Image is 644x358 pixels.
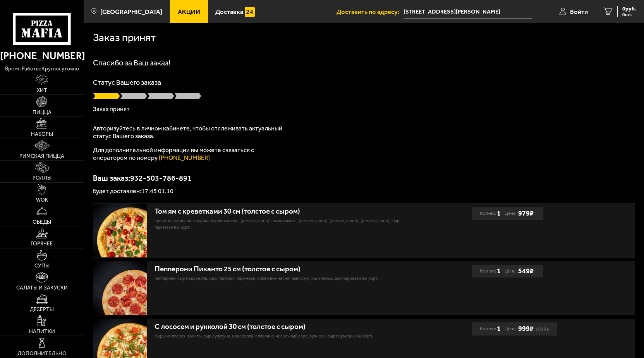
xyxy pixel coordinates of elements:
[31,132,53,137] span: Наборы
[505,207,517,220] span: Цена:
[622,12,636,17] span: 0 шт.
[518,209,534,218] b: 979 ₽
[622,6,636,12] span: 0 руб.
[155,218,409,231] p: креветка тигровая, паприка маринованная, [PERSON_NAME], шампиньоны, [PERSON_NAME], [PERSON_NAME],...
[36,197,48,203] span: WOK
[16,285,68,291] span: Салаты и закуски
[29,329,55,334] span: Напитки
[337,9,404,15] span: Доставить по адресу:
[100,9,162,15] span: [GEOGRAPHIC_DATA]
[404,5,532,19] span: переулок Антоненко, 6
[33,219,51,225] span: Обеды
[30,307,54,312] span: Десерты
[155,333,409,339] p: фарш из лосося, томаты, сыр сулугуни, моцарелла, сливочно-чесночный соус, руккола, сыр пармезан (...
[570,9,588,15] span: Войти
[215,9,243,15] span: Доставка
[505,265,517,277] span: Цена:
[19,154,64,159] span: Римская пицца
[93,79,635,86] p: Статус Вашего заказа
[155,265,409,274] div: Пепперони Пиканто 25 см (толстое с сыром)
[93,32,156,43] h1: Заказ принят
[518,325,534,333] b: 999 ₽
[480,207,501,220] div: Кол-во:
[33,175,52,181] span: Роллы
[93,106,635,112] p: Заказ принят
[245,7,255,17] img: 15daf4d41897b9f0e9f617042186c801.svg
[31,241,53,247] span: Горячее
[93,125,287,140] p: Авторизуйтесь в личном кабинете, чтобы отслеживать актуальный статус Вашего заказа.
[178,9,200,15] span: Акции
[518,267,534,276] b: 549 ₽
[535,327,550,331] s: 1099 ₽
[480,322,501,335] div: Кол-во:
[505,322,517,335] span: Цена:
[497,207,501,220] b: 1
[17,351,67,356] span: Дополнительно
[93,59,635,67] h1: Спасибо за Ваш заказ!
[34,263,50,269] span: Супы
[93,146,287,162] p: Для дополнительной информации вы можете связаться с оператором по номеру
[33,110,52,115] span: Пицца
[497,322,501,335] b: 1
[37,88,47,93] span: Хит
[93,188,635,194] p: Будет доставлен: 17:45 01.10
[480,265,501,277] div: Кол-во:
[404,5,532,19] input: Ваш адрес доставки
[155,322,409,331] div: С лососем и рукколой 30 см (толстое с сыром)
[159,154,210,161] a: [PHONE_NUMBER]
[155,275,409,282] p: пепперони, сыр Моцарелла, мед, паприка, пармезан, сливочно-чесночный соус, халапеньо, сыр пармеза...
[155,207,409,216] div: Том ям с креветками 30 см (толстое с сыром)
[497,265,501,277] b: 1
[93,174,635,182] p: Ваш заказ: 932-503-786-891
